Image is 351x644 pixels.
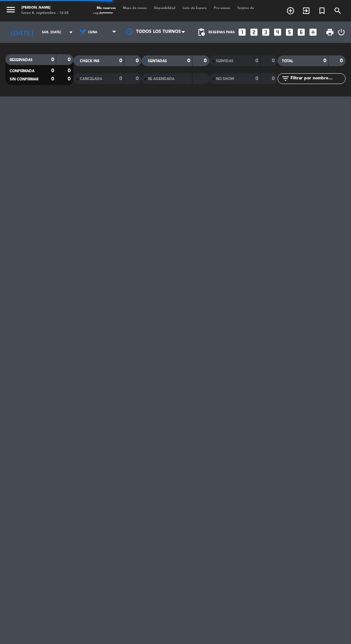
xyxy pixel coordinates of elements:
[237,28,247,37] i: looks_one
[10,58,33,62] span: RESERVADAS
[282,59,293,63] span: TOTAL
[10,78,38,81] span: SIN CONFIRMAR
[261,28,270,37] i: looks_3
[51,68,54,73] strong: 0
[340,58,344,63] strong: 0
[148,59,167,63] span: SENTADAS
[204,58,208,63] strong: 0
[88,30,97,34] span: Cena
[197,28,206,36] span: pending_actions
[318,6,326,15] i: turned_in_not
[5,4,16,15] i: menu
[21,5,69,11] div: [PERSON_NAME]
[272,76,276,81] strong: 0
[119,58,122,63] strong: 0
[286,6,295,15] i: add_circle_outline
[119,76,122,81] strong: 0
[67,28,75,36] i: arrow_drop_down
[187,58,190,63] strong: 0
[150,6,179,10] span: Disponibilidad
[337,28,346,36] i: power_settings_new
[136,58,140,63] strong: 0
[333,6,342,15] i: search
[273,28,282,37] i: looks_4
[68,76,72,81] strong: 0
[51,76,54,81] strong: 0
[10,69,34,73] span: CONFIRMADA
[216,77,234,81] span: NO SHOW
[290,75,345,83] input: Filtrar por nombre...
[337,21,346,43] div: LOG OUT
[148,77,174,81] span: RE AGENDADA
[136,76,140,81] strong: 0
[68,68,72,73] strong: 0
[281,74,290,83] i: filter_list
[308,28,318,37] i: add_box
[51,57,54,62] strong: 0
[255,76,258,81] strong: 0
[210,6,234,10] span: Pre-acceso
[272,58,276,63] strong: 0
[21,11,69,16] div: lunes 8. septiembre - 12:25
[285,28,294,37] i: looks_5
[326,28,334,36] span: print
[68,57,72,62] strong: 0
[179,6,210,10] span: Lista de Espera
[119,6,150,10] span: Mapa de mesas
[80,77,102,81] span: CANCELADA
[255,58,258,63] strong: 0
[216,59,234,63] span: SERVIDAS
[208,30,235,34] span: Reservas para
[323,58,326,63] strong: 0
[297,28,306,37] i: looks_6
[5,25,38,39] i: [DATE]
[249,28,259,37] i: looks_two
[80,59,100,63] span: CHECK INS
[5,4,16,17] button: menu
[93,6,119,10] span: Mis reservas
[302,6,311,15] i: exit_to_app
